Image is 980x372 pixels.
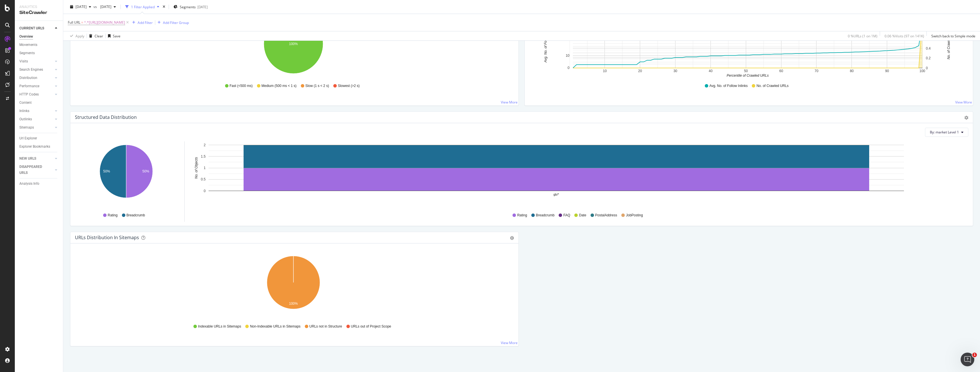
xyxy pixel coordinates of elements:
text: 0.4 [926,46,931,50]
span: Segments [180,4,196,9]
text: 1 [204,166,206,170]
div: DISAPPEARED URLS [19,164,48,176]
text: 50 [744,69,748,73]
span: Medium (500 ms < 1 s) [262,84,297,88]
div: Distribution [19,75,37,81]
text: 50% [142,169,149,173]
div: Visits [19,58,28,64]
div: Search Engines [19,67,43,73]
div: Structured Data Distribution [75,114,137,120]
text: 10 [603,69,607,73]
text: 60 [779,69,783,73]
span: FAQ [563,213,570,218]
div: Switch back to Simple mode [931,33,975,38]
text: 0.2 [926,56,931,60]
a: Url Explorer [19,135,59,141]
a: Explorer Bookmarks [19,144,59,150]
text: 100 [919,69,925,73]
svg: A chart. [75,12,512,78]
a: Movements [19,42,59,48]
span: 1 [972,353,977,357]
button: Clear [87,31,103,40]
div: Add Filter [138,20,153,25]
a: Content [19,100,59,106]
button: By: market Level 1 [925,128,968,137]
span: Fast (<500 ms) [230,84,253,88]
a: Sitemaps [19,125,53,131]
text: 70 [814,69,818,73]
text: 100% [289,42,298,46]
span: 2025 Jan. 14th [98,4,111,9]
span: Slowest (>2 s) [338,84,360,88]
span: Rating [517,213,527,218]
button: Switch back to Simple mode [929,31,975,40]
span: Breadcrumb [536,213,554,218]
div: Apply [75,33,84,38]
a: View More [501,340,518,345]
div: SiteCrawler [19,9,58,16]
text: Avg. No. of Follow Inlinks [544,24,548,63]
text: 40 [709,69,713,73]
span: PostalAddress [595,213,617,218]
svg: A chart. [76,141,176,208]
text: 100% [289,302,298,306]
text: 50% [103,169,110,173]
a: Search Engines [19,67,53,73]
div: Sitemaps [19,125,34,131]
span: Rating [108,213,118,218]
button: 1 Filter Applied [123,2,162,11]
div: HTTP Codes [19,92,39,97]
div: 0.06 % Visits ( 97 on 141K ) [885,33,924,38]
div: Explorer Bookmarks [19,144,50,150]
div: Outlinks [19,116,32,122]
div: Overview [19,34,33,40]
button: Add Filter [130,19,153,26]
text: 0 [567,66,569,70]
div: Url Explorer [19,135,37,141]
svg: A chart. [191,141,964,208]
a: CURRENT URLS [19,25,53,31]
div: Add Filter Group [163,20,189,25]
div: 0 % URLs ( 1 on 1M ) [848,33,877,38]
button: Segments[DATE] [171,2,210,11]
text: 80 [850,69,854,73]
text: 2 [204,143,206,147]
button: Save [106,31,121,40]
button: [DATE] [98,2,118,11]
span: Non-Indexable URLs in Sitemaps [250,324,300,329]
a: Performance [19,83,53,89]
div: Analysis Info [19,181,39,187]
div: gear [964,116,968,120]
a: Outlinks [19,116,53,122]
text: No. of Objects [194,157,198,179]
span: Avg. No. of Follow Inlinks [709,84,748,88]
div: Performance [19,83,39,89]
a: View More [955,100,972,105]
div: Inlinks [19,108,29,114]
iframe: Intercom live chat [961,353,974,366]
svg: A chart. [529,12,966,78]
span: vs [93,4,98,9]
a: Overview [19,34,59,40]
div: A chart. [75,253,512,319]
div: Save [113,33,121,38]
a: HTTP Codes [19,92,53,97]
button: Add Filter Group [155,19,189,26]
text: 90 [885,69,889,73]
text: 20 [638,69,642,73]
div: Clear [95,33,103,38]
div: [DATE] [197,4,208,9]
span: Slow (1 s < 2 s) [305,84,329,88]
span: URLs not in Structure [309,324,342,329]
span: JobPosting [626,213,643,218]
span: Date [579,213,586,218]
text: 0 [926,66,928,70]
span: Indexable URLs in Sitemaps [198,324,241,329]
button: Apply [68,31,84,40]
text: 0 [204,189,206,193]
a: Analysis Info [19,181,59,187]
